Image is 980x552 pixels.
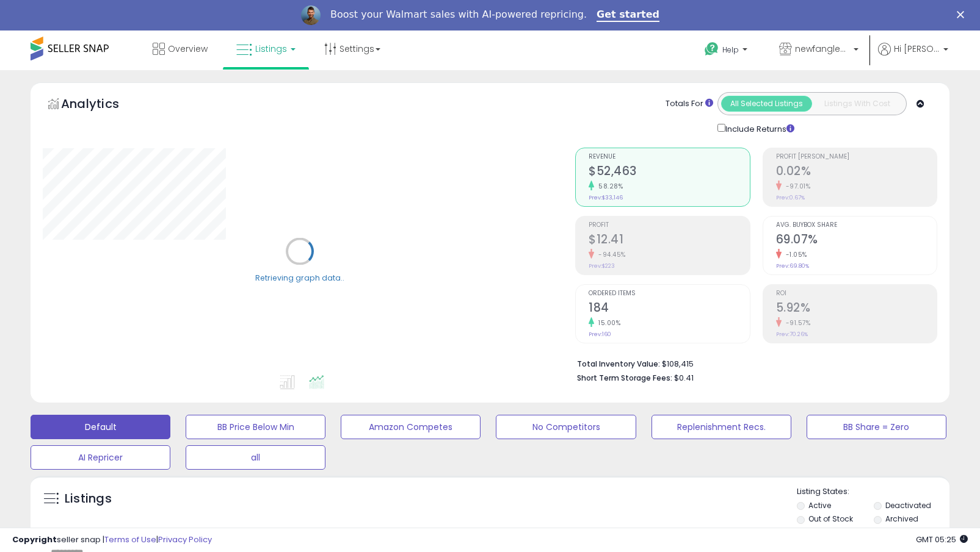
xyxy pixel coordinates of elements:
[776,331,808,338] small: Prev: 70.26%
[496,415,636,439] button: No Competitors
[894,43,940,55] span: Hi [PERSON_NAME]
[674,372,694,384] span: $0.41
[721,96,812,112] button: All Selected Listings
[577,359,660,369] b: Total Inventory Value:
[12,534,57,545] strong: Copyright
[227,30,305,67] a: Listings
[808,500,831,511] label: Active
[957,11,969,18] div: Close
[12,534,212,546] div: seller snap | |
[61,95,143,115] h5: Analytics
[708,121,809,135] div: Include Returns
[885,514,918,524] label: Archived
[589,331,611,338] small: Prev: 160
[776,154,937,160] span: Profit [PERSON_NAME]
[776,232,937,249] h2: 69.07%
[597,9,659,22] a: Get started
[577,373,672,383] b: Short Term Storage Fees:
[807,415,946,439] button: BB Share = Zero
[330,9,587,21] div: Boost your Walmart sales with AI-powered repricing.
[168,43,208,55] span: Overview
[811,96,902,112] button: Listings With Cost
[589,262,615,270] small: Prev: $223
[704,41,719,57] i: Get Help
[594,182,623,191] small: 58.28%
[255,272,344,283] div: Retrieving graph data..
[782,250,807,259] small: -1.05%
[782,318,811,328] small: -91.57%
[797,486,949,498] p: Listing States:
[594,318,620,328] small: 15.00%
[589,164,749,181] h2: $52,463
[589,154,749,160] span: Revenue
[666,98,713,110] div: Totals For
[594,250,626,259] small: -94.45%
[31,445,170,470] button: AI Repricer
[186,445,325,470] button: all
[776,262,809,270] small: Prev: 69.80%
[315,30,390,67] a: Settings
[255,43,287,55] span: Listings
[577,356,928,370] li: $108,415
[795,43,850,55] span: newfangled networks
[65,490,112,507] h5: Listings
[341,415,481,439] button: Amazon Competes
[589,194,623,201] small: Prev: $33,146
[589,232,749,249] h2: $12.41
[186,415,325,439] button: BB Price Below Min
[301,5,321,25] img: Profile image for Adrian
[878,43,948,70] a: Hi [PERSON_NAME]
[652,415,791,439] button: Replenishment Recs.
[143,30,217,67] a: Overview
[916,534,968,545] span: 2025-08-18 05:25 GMT
[589,290,749,297] span: Ordered Items
[722,45,739,55] span: Help
[776,222,937,229] span: Avg. Buybox Share
[808,514,853,524] label: Out of Stock
[31,415,170,439] button: Default
[885,500,931,511] label: Deactivated
[782,182,811,191] small: -97.01%
[695,32,760,70] a: Help
[589,222,749,229] span: Profit
[776,194,805,201] small: Prev: 0.67%
[776,290,937,297] span: ROI
[158,534,212,545] a: Privacy Policy
[776,164,937,181] h2: 0.02%
[104,534,156,545] a: Terms of Use
[770,30,868,70] a: newfangled networks
[589,301,749,317] h2: 184
[776,301,937,317] h2: 5.92%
